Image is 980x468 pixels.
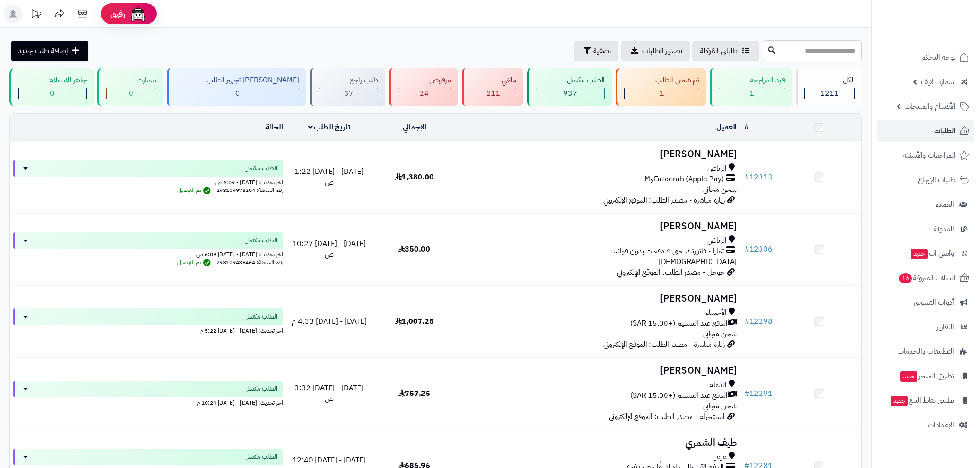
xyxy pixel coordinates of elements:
a: الطلب مكتمل 937 [525,68,614,106]
a: # [744,122,749,133]
span: 350.00 [398,244,430,255]
span: الأحساء [706,308,727,318]
span: الإعدادات [928,419,954,431]
a: تم شحن الطلب 1 [614,68,708,106]
span: MyFatoorah (Apple Pay) [644,174,724,185]
span: رقم الشحنة: 293109438464 [216,258,283,266]
div: ملغي [471,75,516,86]
div: 0 [107,88,156,99]
a: #12306 [744,244,773,255]
span: الرياض [707,163,727,174]
span: تصدير الطلبات [642,45,682,56]
span: شحن مجاني [703,184,737,195]
span: شحن مجاني [703,328,737,339]
span: [DEMOGRAPHIC_DATA] [659,256,737,267]
span: التطبيقات والخدمات [898,345,954,358]
span: [DATE] - [DATE] 10:27 ص [292,238,366,260]
a: #12313 [744,172,773,183]
span: 757.25 [398,388,430,399]
span: السلات المتروكة [898,271,955,284]
span: الدفع عند التسليم (+15.00 SAR) [630,318,728,329]
span: المدونة [934,222,954,235]
a: طلبات الإرجاع [877,169,974,191]
a: مرفوض 24 [387,68,459,106]
a: إضافة طلب جديد [11,41,88,61]
span: الدمام [709,380,727,390]
a: المدونة [877,218,974,240]
span: # [744,388,749,399]
span: # [744,244,749,255]
span: تم التوصيل [177,258,213,266]
span: 24 [420,88,429,99]
span: [DATE] - [DATE] 3:32 ص [295,382,364,404]
div: 937 [536,88,604,99]
span: تمارا - فاتورتك حتى 4 دفعات بدون فوائد [614,246,724,257]
span: طلباتي المُوكلة [700,45,738,56]
span: شحن مجاني [703,400,737,412]
div: 1 [719,88,785,99]
span: 1211 [820,88,839,99]
a: جاهز للاستلام 0 [7,68,95,106]
span: الرياض [707,235,727,246]
span: # [744,172,749,183]
span: عرعر [715,452,727,462]
span: 16 [898,273,912,283]
a: السلات المتروكة16 [877,267,974,289]
img: ai-face.png [129,5,147,23]
div: 211 [471,88,516,99]
span: إضافة طلب جديد [18,45,68,56]
span: [DATE] - [DATE] 1:22 ص [295,166,364,188]
span: الطلب مكتمل [245,164,277,173]
div: 0 [176,88,299,99]
div: الكل [804,75,855,86]
div: قيد المراجعه [719,75,785,86]
a: تاريخ الطلب [308,122,351,133]
h3: [PERSON_NAME] [461,293,737,304]
div: اخر تحديث: [DATE] - 6:09 ص [13,177,283,186]
div: سمارت [106,75,156,86]
span: لوحة التحكم [921,51,955,64]
span: تطبيق نقاط البيع [890,394,954,407]
span: جديد [911,249,928,259]
span: 0 [129,88,133,99]
span: [DATE] - [DATE] 4:33 م [292,316,367,327]
a: تصدير الطلبات [621,41,690,61]
span: وآتس آب [910,247,954,260]
span: رفيق [110,8,125,19]
h3: [PERSON_NAME] [461,365,737,376]
div: جاهز للاستلام [18,75,87,86]
a: الطلبات [877,120,974,142]
a: تطبيق نقاط البيعجديد [877,389,974,412]
span: جديد [891,396,908,406]
span: تطبيق المتجر [899,369,954,382]
span: 1,007.25 [395,316,434,327]
div: 24 [398,88,450,99]
a: طلباتي المُوكلة [692,41,759,61]
div: 1 [625,88,699,99]
span: المراجعات والأسئلة [903,149,955,162]
a: العملاء [877,193,974,216]
span: الطلب مكتمل [245,312,277,321]
h3: طيف الشمري [461,437,737,448]
div: 37 [319,88,378,99]
span: الطلب مكتمل [245,384,277,394]
span: تم التوصيل [177,186,213,194]
a: #12298 [744,316,773,327]
div: اخر تحديث: [DATE] - [DATE] 10:24 م [13,397,283,407]
span: جوجل - مصدر الطلب: الموقع الإلكتروني [617,267,725,278]
a: طلب راجع 37 [308,68,387,106]
a: الإجمالي [403,122,426,133]
button: تصفية [574,41,618,61]
span: الطلب مكتمل [245,452,277,462]
img: logo-2.png [917,18,971,37]
a: [PERSON_NAME] تجهيز الطلب 0 [165,68,308,106]
span: زيارة مباشرة - مصدر الطلب: الموقع الإلكتروني [603,195,725,206]
a: أدوات التسويق [877,291,974,314]
h3: [PERSON_NAME] [461,221,737,232]
span: 937 [563,88,577,99]
span: سمارت لايف [921,75,954,88]
span: تصفية [593,45,611,56]
div: الطلب مكتمل [536,75,605,86]
a: #12291 [744,388,773,399]
span: طلبات الإرجاع [918,173,955,186]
